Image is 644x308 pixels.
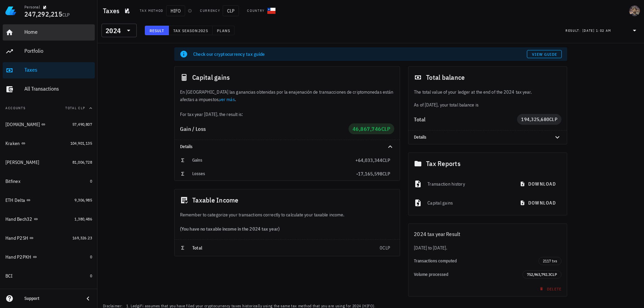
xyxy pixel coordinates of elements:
[217,28,230,33] span: Plans
[516,178,561,190] button: download
[24,48,92,54] div: Portfolio
[521,200,556,206] span: download
[427,176,510,191] div: Transaction history
[380,245,382,251] span: 0
[5,254,31,260] div: Hand P2PKH
[382,245,390,251] span: CLP
[72,160,92,165] span: 81,006,728
[5,273,13,279] div: BCI
[550,272,557,277] span: CLP
[213,26,235,35] button: Plans
[24,29,92,35] div: Home
[521,181,556,187] span: download
[175,189,400,211] div: Taxable Income
[3,268,95,284] a: BCI 0
[65,106,85,110] span: Total CLP
[5,216,32,222] div: Hand Bech32
[5,5,16,16] img: LedgiFi
[549,116,557,122] span: CLP
[5,122,40,127] div: [DOMAIN_NAME]
[408,88,567,109] div: As of [DATE], your total balance is
[62,12,70,18] span: CLP
[414,135,545,140] div: Details
[3,249,95,265] a: Hand P2PKH 0
[24,67,92,73] div: Taxes
[629,5,640,16] div: avatar
[3,230,95,246] a: Hand P2SH 169,326.23
[149,28,164,33] span: Result
[192,171,356,176] div: Losses
[408,244,567,252] div: [DATE] to [DATE].
[145,26,169,35] button: Result
[543,257,557,265] span: 2117 txs
[414,117,517,122] div: Total
[72,235,92,240] span: 169,326.23
[414,272,523,277] div: Volume processed
[3,135,95,151] a: Kraken 104,901,135
[90,273,92,278] span: 0
[5,197,25,203] div: ETH Delta
[70,141,92,146] span: 104,901,135
[90,254,92,259] span: 0
[223,5,239,16] span: CLP
[90,179,92,184] span: 0
[5,141,20,146] div: Kraken
[3,154,95,170] a: [PERSON_NAME] 81,006,728
[24,296,79,301] div: Support
[381,125,391,132] span: CLP
[3,100,95,116] button: AccountsTotal CLP
[192,245,202,251] span: Total
[74,197,92,203] span: 9,306,985
[198,28,208,33] span: 2025
[3,173,95,189] a: Bitfinex 0
[200,8,220,14] div: Currency
[408,224,567,244] div: 2024 tax year Result
[175,211,400,218] div: Remember to categorize your transactions correctly to calculate your taxable income.
[408,67,567,88] div: Total balance
[219,96,235,102] a: ver más
[408,131,567,144] div: Details
[3,116,95,133] a: [DOMAIN_NAME] 57,490,807
[527,50,562,58] a: View guide
[103,5,122,16] h1: Taxes
[5,160,39,165] div: [PERSON_NAME]
[382,157,390,163] span: CLP
[3,192,95,208] a: ETH Delta 9,306,985
[267,7,275,15] div: CL-icon
[356,171,382,177] span: -17,165,598
[24,4,40,10] div: Personal
[382,171,390,177] span: CLP
[175,67,400,88] div: Capital gains
[3,43,95,60] a: Portfolio
[24,9,62,19] span: 247,292,215
[427,195,510,210] div: Capital gains
[175,218,400,239] div: (You have no taxable income in the 2024 tax year)
[3,62,95,78] a: Taxes
[408,153,567,174] div: Tax Reports
[173,28,198,33] span: Tax season
[24,86,92,92] div: All Transactions
[5,235,28,241] div: Hand P2SH
[193,51,527,57] div: Check our cryptocurrency tax guide
[166,5,185,16] span: HIFO
[72,122,92,127] span: 57,490,807
[561,24,643,37] div: Result:[DATE] 1:02 AM
[582,27,611,34] div: [DATE] 1:02 AM
[516,197,561,209] button: download
[532,52,557,57] span: View guide
[74,216,92,221] span: 1,380,486
[521,116,549,122] span: 194,325,680
[140,8,163,14] div: Tax method
[102,24,137,37] div: 2024
[565,26,582,35] div: Result:
[169,26,213,35] button: Tax season 2025
[192,158,355,163] div: Gains
[538,286,561,291] span: Delete
[180,144,378,149] div: Details
[247,8,265,14] div: Country
[3,24,95,41] a: Home
[106,27,121,34] div: 2024
[3,81,95,97] a: All Transactions
[5,179,20,184] div: Bitfinex
[175,140,400,153] div: Details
